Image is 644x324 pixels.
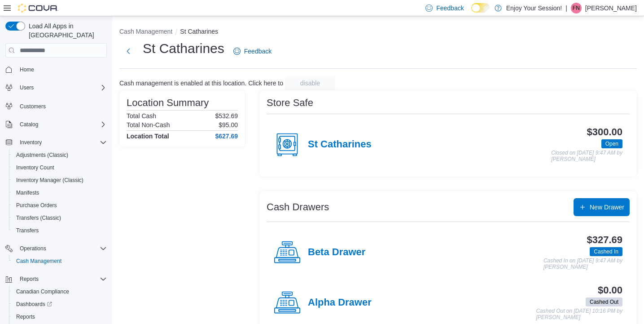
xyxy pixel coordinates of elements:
p: [PERSON_NAME] [585,3,637,13]
button: Users [2,81,110,94]
div: Fabio Nocita [571,3,582,13]
span: Adjustments (Classic) [13,150,107,160]
p: Cash management is enabled at this location. Click here to [119,80,283,87]
span: Cashed Out [590,298,618,306]
span: Cashed Out [586,297,622,306]
button: Inventory Manager (Classic) [9,174,110,186]
span: Open [601,139,622,148]
span: Purchase Orders [16,202,57,209]
span: Open [605,140,618,148]
span: Transfers [16,227,39,234]
span: Transfers (Classic) [16,214,61,222]
span: Inventory Manager (Classic) [16,177,83,184]
span: Cashed In [590,247,622,256]
a: Transfers [13,225,42,236]
span: Reports [13,311,107,322]
button: disable [285,76,335,90]
button: Home [2,63,110,76]
p: Cashed Out on [DATE] 10:16 PM by [PERSON_NAME] [536,308,622,320]
button: Reports [16,274,42,284]
a: Home [16,64,38,75]
span: Cashed In [594,248,618,256]
button: Operations [16,243,50,254]
h4: Location Total [127,133,169,140]
p: Cashed In on [DATE] 9:47 AM by [PERSON_NAME] [543,258,622,270]
h3: $300.00 [587,127,622,138]
button: Operations [2,242,110,255]
button: Cash Management [119,28,172,35]
span: Inventory [20,139,42,146]
span: Reports [16,313,35,320]
a: Inventory Count [13,162,58,173]
button: Reports [9,311,110,323]
h3: Cash Drawers [267,202,329,213]
span: Operations [16,243,107,254]
span: Inventory Manager (Classic) [13,175,107,186]
button: Transfers [9,224,110,237]
h4: Beta Drawer [308,247,365,258]
span: Users [16,82,107,93]
button: New Drawer [574,198,630,216]
a: Transfers (Classic) [13,213,65,223]
h3: $0.00 [598,285,622,296]
span: Manifests [13,187,107,198]
span: disable [300,79,320,88]
a: Purchase Orders [13,200,61,211]
span: Inventory Count [13,162,107,173]
span: Adjustments (Classic) [16,151,68,159]
span: Home [20,66,34,73]
button: Next [119,42,137,60]
button: Cash Management [9,255,110,267]
span: Catalog [16,119,107,130]
a: Adjustments (Classic) [13,150,72,160]
h1: St Catharines [143,40,224,58]
button: Manifests [9,186,110,199]
p: $95.00 [219,121,238,129]
h4: Alpha Drawer [308,297,372,309]
button: Inventory [2,136,110,149]
button: Reports [2,273,110,285]
button: Adjustments (Classic) [9,149,110,161]
a: Reports [13,311,39,322]
span: Purchase Orders [13,200,107,211]
a: Canadian Compliance [13,286,73,297]
button: Customers [2,99,110,112]
img: Cova [18,4,58,13]
span: Catalog [20,121,38,128]
span: Dashboards [13,299,107,310]
button: Inventory Count [9,161,110,174]
button: Transfers (Classic) [9,212,110,224]
a: Feedback [230,42,275,60]
span: Transfers [13,225,107,236]
span: Operations [20,245,46,252]
span: Home [16,64,107,75]
h3: Store Safe [267,98,313,108]
a: Manifests [13,187,43,198]
a: Dashboards [13,299,56,310]
h6: Total Non-Cash [127,121,170,129]
button: Users [16,82,37,93]
h4: St Catharines [308,139,372,151]
a: Cash Management [13,256,65,266]
p: $532.69 [215,112,238,120]
h3: $327.69 [587,235,622,245]
span: Reports [16,274,107,284]
span: New Drawer [590,203,624,212]
p: Enjoy Your Session! [506,3,562,13]
button: St Catharines [180,28,218,35]
p: Closed on [DATE] 9:47 AM by [PERSON_NAME] [551,150,622,162]
span: Inventory [16,137,107,148]
span: Cash Management [13,256,107,266]
span: Customers [16,100,107,111]
nav: An example of EuiBreadcrumbs [119,27,637,38]
input: Dark Mode [471,3,490,13]
span: Feedback [244,47,272,56]
span: Dashboards [16,301,52,308]
span: Inventory Count [16,164,54,171]
button: Purchase Orders [9,199,110,212]
span: Reports [20,275,39,283]
h4: $627.69 [215,133,238,140]
span: FN [573,3,580,13]
button: Catalog [16,119,42,130]
span: Cash Management [16,257,61,265]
